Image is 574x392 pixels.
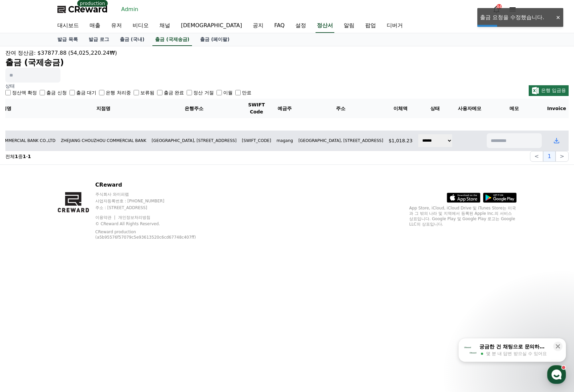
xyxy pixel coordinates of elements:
td: [SWIFT_CODE] [239,131,274,151]
p: © CReward All Rights Reserved. [95,221,213,227]
label: 은행 처리중 [106,89,131,96]
label: 정산액 확정 [12,89,37,96]
label: 정산 거절 [193,89,213,96]
a: FAQ [269,19,290,33]
label: 출금 신청 [46,89,66,96]
a: 설정 [87,213,129,230]
a: 대화 [44,213,87,230]
button: > [556,151,569,162]
a: CReward [57,4,108,15]
a: 출금 (국제송금) [152,33,192,46]
p: 사업자등록번호 : [PHONE_NUMBER] [95,198,213,204]
button: 1 [543,151,555,162]
p: App Store, iCloud, iCloud Drive 및 iTunes Store는 미국과 그 밖의 나라 및 지역에서 등록된 Apple Inc.의 서비스 상표입니다. Goo... [409,205,517,227]
a: 이용약관 [95,215,116,220]
a: Admin [118,4,141,15]
th: Invoice [544,99,569,118]
a: 출금 (페이팔) [195,33,235,46]
a: 출금 (국내) [114,33,150,46]
a: 매출 [84,19,106,33]
th: 은행주소 [149,99,239,118]
th: 상태 [415,99,455,118]
td: magang [274,131,296,151]
a: 유저 [106,19,127,33]
td: [GEOGRAPHIC_DATA], [STREET_ADDRESS] [296,131,386,151]
a: 디버거 [381,19,408,33]
p: $1,018.23 [389,137,413,144]
a: 팝업 [360,19,381,33]
label: 이월 [223,89,233,96]
th: SWIFT Code [239,99,274,118]
button: 은행 입금용 [529,85,569,96]
span: 홈 [21,223,25,228]
span: 대화 [61,223,69,229]
span: CReward [68,4,108,15]
strong: 1 [23,154,26,159]
a: 설정 [290,19,312,33]
h2: 출금 (국제송금) [5,57,569,68]
p: 상태 [5,83,251,89]
div: 44 [496,4,502,9]
strong: 1 [15,154,18,159]
a: 알림 [338,19,360,33]
a: 공지 [247,19,269,33]
th: 메모 [484,99,544,118]
span: 설정 [104,223,112,228]
th: 지점명 [58,99,149,118]
a: 채널 [154,19,176,33]
a: 발급 목록 [52,33,83,46]
label: 출금 대기 [76,89,96,96]
th: 예금주 [274,99,296,118]
a: 대시보드 [52,19,84,33]
a: 비디오 [127,19,154,33]
a: 정산서 [316,19,334,33]
p: CReward production (a5b95576f57079c5e93613520c6cd67748c407ff) [95,229,203,240]
th: 사용자메모 [455,99,484,118]
label: 만료 [242,89,251,96]
td: ZHEJIANG CHOUZHOU COMMERCIAL BANK [58,131,149,151]
a: 44 [492,5,500,13]
th: 이체액 [386,99,415,118]
th: 주소 [296,99,386,118]
a: 발급 로그 [83,33,114,46]
label: 출금 완료 [164,89,184,96]
p: 전체 중 - [5,153,31,160]
p: CReward [95,181,213,189]
span: 잔여 정산금: [5,50,36,56]
label: 보류됨 [140,89,154,96]
a: 홈 [2,213,44,230]
td: [GEOGRAPHIC_DATA], [STREET_ADDRESS] [149,131,239,151]
p: 주식회사 와이피랩 [95,192,213,197]
a: 개인정보처리방침 [118,215,150,220]
strong: 1 [28,154,31,159]
span: $37877.88 (54,025,220.24₩) [38,50,117,56]
p: 주소 : [STREET_ADDRESS] [95,205,213,210]
button: < [530,151,543,162]
a: [DEMOGRAPHIC_DATA] [176,19,247,33]
span: 은행 입금용 [541,88,566,93]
